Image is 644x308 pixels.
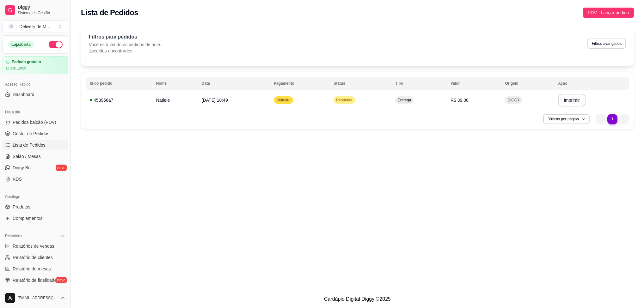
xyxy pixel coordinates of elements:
[3,290,68,305] button: [EMAIL_ADDRESS][DOMAIN_NAME]
[18,10,65,15] span: Sistema de Gestão
[3,89,68,100] a: Dashboard
[152,91,198,109] td: Natiele
[13,254,53,261] span: Relatório de clientes
[13,266,51,272] span: Relatório de mesas
[5,233,22,239] span: Relatórios
[543,114,590,124] button: 30itens por página
[13,204,30,210] span: Produtos
[3,117,68,127] button: Pedidos balcão (PDV)
[501,77,554,90] th: Origem
[3,56,68,74] a: Período gratuitoaté 19/09
[396,98,412,103] span: Entrega
[593,111,632,127] nav: pagination navigation
[13,153,41,160] span: Salão / Mesas
[607,114,617,124] li: pagination item 1 active
[13,142,46,148] span: Lista de Pedidos
[89,48,161,54] p: 1 pedidos encontrados
[558,94,586,106] button: Imprimir
[3,79,68,89] div: Acesso Rápido
[583,8,634,18] button: PDV - Lançar pedido
[3,140,68,150] a: Lista de Pedidos
[10,66,26,71] article: até 19/09
[90,97,149,103] div: 453956a7
[3,107,68,117] div: Dia a dia
[86,77,152,90] th: Id do pedido
[19,23,50,30] div: Delivery de M ...
[8,41,34,48] div: Loja aberta
[152,77,198,90] th: Nome
[49,41,63,48] button: Alterar Status
[3,202,68,212] a: Produtos
[13,91,34,98] span: Dashboard
[330,77,391,90] th: Status
[3,213,68,223] a: Complementos
[8,23,14,30] span: D
[3,129,68,139] a: Gestor de Pedidos
[3,3,68,18] a: DiggySistema de Gestão
[13,243,54,249] span: Relatórios de vendas
[270,77,330,90] th: Pagamento
[3,241,68,251] a: Relatórios de vendas
[3,275,68,285] a: Relatório de fidelidadenovo
[3,20,68,33] button: Select a team
[89,41,161,48] p: Você está vendo os pedidos de hoje.
[506,98,521,103] span: DIGGY
[13,165,32,171] span: Diggy Bot
[391,77,447,90] th: Tipo
[13,215,42,221] span: Complementos
[13,176,22,182] span: KDS
[588,9,629,16] span: PDV - Lançar pedido
[3,163,68,173] a: Diggy Botnovo
[451,98,469,103] span: R$ 39,00
[18,295,58,300] span: [EMAIL_ADDRESS][DOMAIN_NAME]
[3,252,68,263] a: Relatório de clientes
[3,174,68,184] a: KDS
[3,151,68,161] a: Salão / Mesas
[12,60,41,64] article: Período gratuito
[587,39,626,49] button: Filtros avançados
[81,8,138,18] h2: Lista de Pedidos
[13,130,49,137] span: Gestor de Pedidos
[71,290,644,308] footer: Cardápio Digital Diggy © 2025
[13,277,57,283] span: Relatório de fidelidade
[447,77,501,90] th: Valor
[18,5,65,10] span: Diggy
[13,119,56,125] span: Pedidos balcão (PDV)
[198,77,270,90] th: Data
[335,98,353,103] span: Pendente
[3,192,68,202] div: Catálogo
[3,264,68,274] a: Relatório de mesas
[554,77,629,90] th: Ação
[275,98,292,103] span: Dinheiro
[202,98,228,103] span: [DATE] 18:49
[89,33,161,41] p: Filtros para pedidos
